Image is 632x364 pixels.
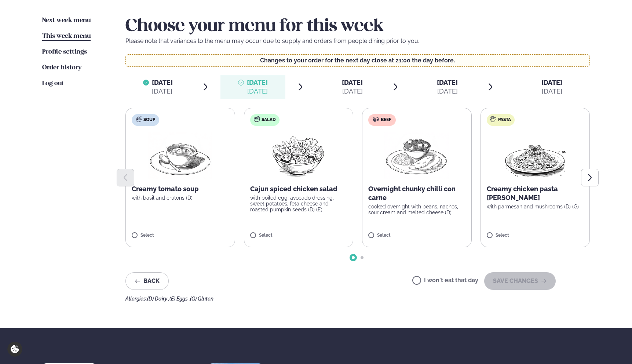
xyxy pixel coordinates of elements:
span: [DATE] [247,79,268,86]
div: [DATE] [437,87,458,96]
a: Log out [42,79,64,88]
span: [DATE] [152,78,173,87]
div: [DATE] [541,87,562,96]
p: Please note that variances to the menu may occur due to supply and orders from people dining prio... [125,37,590,45]
span: (E) Eggs , [169,296,190,302]
span: (D) Dairy , [147,296,169,302]
div: [DATE] [342,87,363,96]
a: Cookie settings [7,342,22,357]
button: Next slide [581,169,599,186]
a: This week menu [42,32,91,41]
img: pasta.svg [490,116,496,122]
div: Allergies: [125,296,590,302]
div: [DATE] [247,87,268,96]
p: Overnight chunky chilli con carne [368,185,465,202]
p: with basil and crutons (D) [132,195,229,201]
span: [DATE] [437,79,458,86]
button: Back [125,272,169,290]
span: (G) Gluten [190,296,213,302]
span: Beef [381,117,391,123]
span: [DATE] [342,79,363,86]
span: Order history [42,65,81,71]
p: Cajun spiced chicken salad [250,185,347,193]
span: Log out [42,80,64,87]
a: Order history [42,63,81,72]
span: Next week menu [42,17,91,23]
span: Salad [262,117,276,123]
a: Next week menu [42,16,91,25]
a: Profile settings [42,48,87,57]
img: beef.svg [373,116,379,122]
span: Soup [143,117,155,123]
p: Creamy chicken pasta [PERSON_NAME] [487,185,584,202]
button: SAVE CHANGES [484,272,556,290]
img: Spagetti.png [503,132,567,179]
p: with boiled egg, avocado dressing, sweet potatoes, feta cheese and roasted pumpkin seeds (D) (E) [250,195,347,212]
p: Creamy tomato soup [132,185,229,193]
img: Curry-Rice-Naan.png [384,132,449,179]
div: [DATE] [152,87,173,96]
img: Salad.png [266,132,331,179]
p: with parmesan and mushrooms (D) (G) [487,204,584,210]
img: salad.svg [254,116,260,122]
p: Changes to your order for the next day close at 21:00 the day before. [133,58,582,63]
h2: Choose your menu for this week [125,16,590,37]
span: Go to slide 1 [352,256,355,259]
span: This week menu [42,33,91,39]
span: [DATE] [541,79,562,86]
img: Soup.png [148,132,212,179]
button: Previous slide [117,169,134,186]
span: Profile settings [42,49,87,55]
p: cooked overnight with beans, nachos, sour cream and melted cheese (D) [368,204,465,215]
img: soup.svg [136,116,142,122]
span: Go to slide 2 [361,256,364,259]
span: Pasta [498,117,511,123]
